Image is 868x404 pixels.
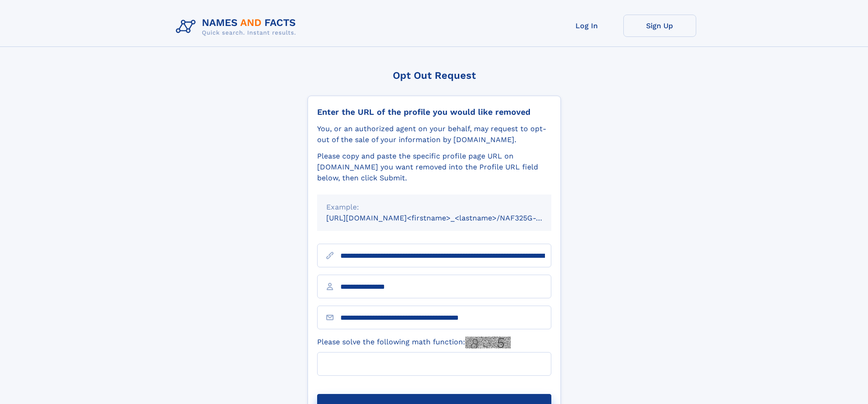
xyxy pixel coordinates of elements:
[623,15,696,37] a: Sign Up
[326,202,542,213] div: Example:
[317,151,551,184] div: Please copy and paste the specific profile page URL on [DOMAIN_NAME] you want removed into the Pr...
[317,337,511,348] label: Please solve the following math function:
[317,107,551,117] div: Enter the URL of the profile you would like removed
[308,70,561,81] div: Opt Out Request
[317,123,551,145] div: You, or an authorized agent on your behalf, may request to opt-out of the sale of your informatio...
[326,214,569,222] small: [URL][DOMAIN_NAME]<firstname>_<lastname>/NAF325G-xxxxxxxx
[550,15,623,37] a: Log In
[172,15,303,39] img: Logo Names and Facts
